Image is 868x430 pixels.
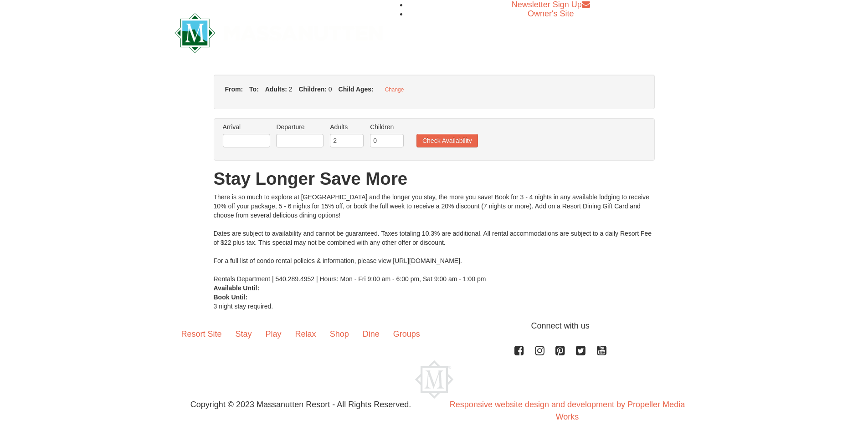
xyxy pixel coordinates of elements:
strong: Adults: [265,86,287,93]
p: Copyright © 2023 Massanutten Resort - All Rights Reserved. [168,399,434,411]
a: Resort Site [175,320,229,348]
h1: Stay Longer Save More [214,170,655,188]
a: Relax [288,320,323,348]
strong: Child Ages: [339,86,374,93]
strong: Available Until: [214,284,260,292]
label: Departure [276,122,324,132]
strong: From: [225,86,243,93]
label: Adults [330,122,364,132]
a: Owner's Site [528,9,574,18]
button: Check Availability [416,134,478,147]
img: Massanutten Resort Logo [175,13,383,53]
label: Arrival [223,122,270,132]
strong: To: [249,86,259,93]
p: Connect with us [175,320,694,332]
div: There is so much to explore at [GEOGRAPHIC_DATA] and the longer you stay, the more you save! Book... [214,192,655,283]
a: Play [259,320,288,348]
a: Stay [229,320,259,348]
a: Shop [323,320,356,348]
a: Responsive website design and development by Propeller Media Works [450,400,685,421]
a: Massanutten Resort [175,21,383,42]
label: Children [370,122,404,132]
img: Massanutten Resort Logo [415,360,453,399]
span: 0 [329,86,332,93]
span: 3 night stay required. [214,303,273,310]
span: 2 [289,86,293,93]
a: Dine [356,320,386,348]
strong: Children: [298,86,326,93]
strong: Book Until: [214,293,248,301]
button: Change [380,84,409,96]
a: Groups [386,320,427,348]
